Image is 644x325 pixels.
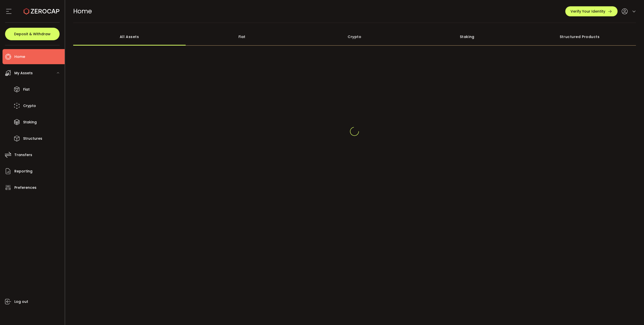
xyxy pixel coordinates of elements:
[73,7,92,16] span: Home
[23,135,42,142] span: Structures
[411,28,524,46] div: Staking
[23,119,37,126] span: Staking
[298,28,411,46] div: Crypto
[14,168,32,175] span: Reporting
[186,28,298,46] div: Fiat
[5,28,60,40] button: Deposit & Withdraw
[14,32,51,36] span: Deposit & Withdraw
[14,184,36,191] span: Preferences
[23,102,36,110] span: Crypto
[571,10,605,13] span: Verify Your Identity
[14,151,32,159] span: Transfers
[14,69,33,77] span: My Assets
[14,53,25,60] span: Home
[23,86,30,93] span: Fiat
[14,298,28,305] span: Log out
[73,28,186,46] div: All Assets
[565,6,618,16] button: Verify Your Identity
[524,28,636,46] div: Structured Products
